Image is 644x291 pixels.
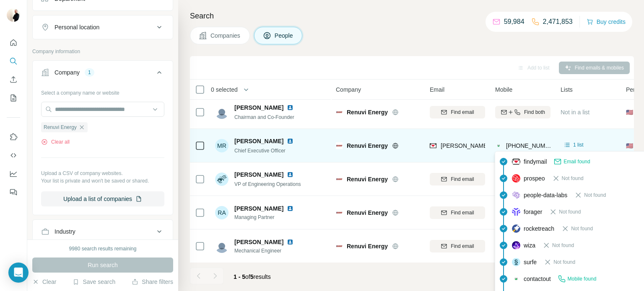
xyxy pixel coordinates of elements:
img: LinkedIn logo [287,239,293,245]
span: Mobile found [568,275,597,283]
button: Use Surfe API [7,148,20,163]
span: [PERSON_NAME] [234,137,283,145]
span: Renuvi Energy [44,124,77,131]
span: 🇺🇸 [626,108,633,116]
div: Company [55,68,80,77]
button: Upload a list of companies [41,191,164,206]
span: 🇺🇸 [626,142,633,150]
span: Not found [552,242,574,249]
span: Chief Executive Officer [234,148,286,154]
button: Find both [495,106,551,118]
button: Find email [430,173,485,185]
span: Renuvi Energy [347,242,388,250]
h4: Search [190,10,634,22]
span: [PERSON_NAME] [234,103,283,112]
span: Not found [553,258,575,266]
span: contactout [524,275,551,283]
button: Find email [430,240,485,252]
span: 5 [250,273,254,280]
span: prospeo [524,174,545,183]
button: Dashboard [7,166,20,181]
button: Industry [33,221,173,242]
div: Industry [55,227,75,236]
button: Personal location [33,17,173,37]
img: LinkedIn logo [287,104,293,111]
div: Personal location [55,23,99,31]
img: Avatar [215,239,229,253]
button: My lists [7,90,20,106]
span: Not found [584,191,606,199]
span: Find email [451,209,474,216]
span: Not found [562,175,584,182]
img: Logo of Renuvi Energy [336,176,343,183]
img: provider surfe logo [512,258,520,266]
img: Logo of Renuvi Energy [336,243,343,250]
span: people-data-labs [524,191,567,199]
span: Not found [559,208,581,216]
img: provider contactout logo [495,142,502,150]
span: Lists [561,85,573,94]
span: of [245,273,250,280]
span: wiza [524,241,535,250]
span: Find email [451,108,474,116]
span: [PHONE_NUMBER] [506,142,559,149]
span: Mobile [495,85,512,94]
button: Share filters [132,278,173,286]
button: Find email [430,106,485,118]
span: Chairman and Co-Founder [234,114,294,120]
p: 59,984 [504,17,525,27]
button: Company1 [33,62,173,86]
span: Not in a list [561,109,589,116]
p: Your list is private and won't be saved or shared. [41,177,164,185]
div: 1 [85,69,94,76]
button: Find email [430,206,485,219]
span: Find email [451,242,474,250]
button: Use Surfe on LinkedIn [7,129,20,144]
img: provider contactout logo [512,277,520,281]
img: Avatar [215,106,229,119]
div: RA [215,206,229,219]
span: Companies [210,31,241,40]
span: 0 selected [211,85,238,94]
button: Clear all [41,138,70,146]
button: Feedback [7,185,20,200]
span: rocketreach [524,224,554,233]
img: provider rocketreach logo [512,224,520,233]
span: 1 - 5 [234,273,245,280]
img: Avatar [7,8,20,22]
span: [PERSON_NAME] [234,170,283,179]
span: VP of Engineering Operations [234,181,301,187]
span: Email [430,85,444,94]
span: Managing Partner [234,214,304,221]
span: [PERSON_NAME] [234,238,283,246]
img: provider findymail logo [512,157,520,166]
img: provider forager logo [512,208,520,216]
span: Mechanical Engineer [234,247,304,255]
span: Not found [571,225,593,232]
span: 1 list [573,141,584,149]
span: forager [524,208,542,216]
span: People [275,31,294,40]
span: Email found [563,158,590,165]
span: results [234,273,271,280]
img: provider findymail logo [430,142,436,150]
span: Renuvi Energy [347,175,388,183]
img: LinkedIn logo [287,138,293,144]
p: Upload a CSV of company websites. [41,170,164,177]
img: Logo of Renuvi Energy [336,142,343,149]
img: LinkedIn logo [287,171,293,178]
span: Find both [524,108,545,116]
div: Select a company name or website [41,86,164,97]
img: provider people-data-labs logo [512,191,520,199]
img: LinkedIn logo [287,205,293,212]
img: Logo of Renuvi Energy [336,209,343,216]
div: MR [215,139,229,152]
span: Renuvi Energy [347,209,388,217]
img: Avatar [215,173,229,186]
button: Save search [73,278,115,286]
img: provider prospeo logo [512,174,520,183]
span: findymail [524,157,547,166]
p: 2,471,853 [543,17,573,27]
div: Open Intercom Messenger [8,263,29,283]
button: Search [7,54,20,69]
